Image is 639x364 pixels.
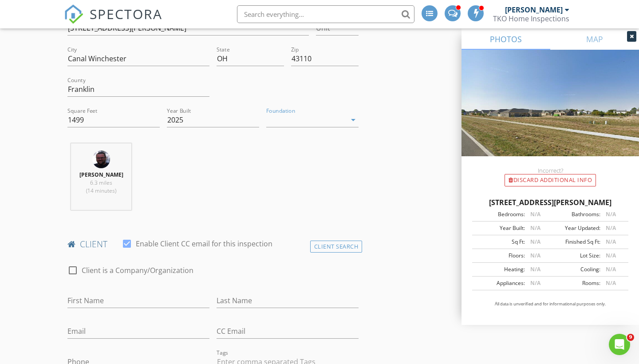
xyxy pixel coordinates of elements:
[550,210,600,218] div: Bathrooms:
[67,238,359,250] h4: client
[530,210,540,218] span: N/A
[92,150,110,168] img: 2eae41f5933a4084a950152fd9c6893e.jpeg
[606,238,616,245] span: N/A
[550,279,600,287] div: Rooms:
[90,4,162,23] span: SPECTORA
[530,252,540,259] span: N/A
[505,5,563,14] div: [PERSON_NAME]
[475,224,525,232] div: Year Built:
[550,252,600,260] div: Lot Size:
[606,210,616,218] span: N/A
[475,279,525,287] div: Appliances:
[82,266,193,275] label: Client is a Company/Organization
[64,4,83,24] img: The Best Home Inspection Software - Spectora
[64,12,162,31] a: SPECTORA
[550,224,600,232] div: Year Updated:
[609,334,630,355] iframe: Intercom live chat
[472,197,628,208] div: [STREET_ADDRESS][PERSON_NAME]
[627,334,634,341] span: 9
[475,210,525,218] div: Bedrooms:
[475,265,525,273] div: Heating:
[86,187,116,194] span: (14 minutes)
[90,179,112,186] span: 6.3 miles
[606,224,616,232] span: N/A
[505,174,596,186] div: Discard Additional info
[606,265,616,273] span: N/A
[530,279,540,287] span: N/A
[136,239,272,248] label: Enable Client CC email for this inspection
[79,171,123,178] strong: [PERSON_NAME]
[475,238,525,246] div: Sq Ft:
[348,115,359,125] i: arrow_drop_down
[606,279,616,287] span: N/A
[310,241,363,253] div: Client Search
[550,28,639,50] a: MAP
[461,167,639,174] div: Incorrect?
[461,50,639,178] img: streetview
[461,28,550,50] a: PHOTOS
[530,265,540,273] span: N/A
[472,301,628,307] p: All data is unverified and for informational purposes only.
[530,224,540,232] span: N/A
[237,5,414,23] input: Search everything...
[530,238,540,245] span: N/A
[550,265,600,273] div: Cooling:
[606,252,616,259] span: N/A
[475,252,525,260] div: Floors:
[493,14,569,23] div: TKO Home Inspections
[550,238,600,246] div: Finished Sq Ft:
